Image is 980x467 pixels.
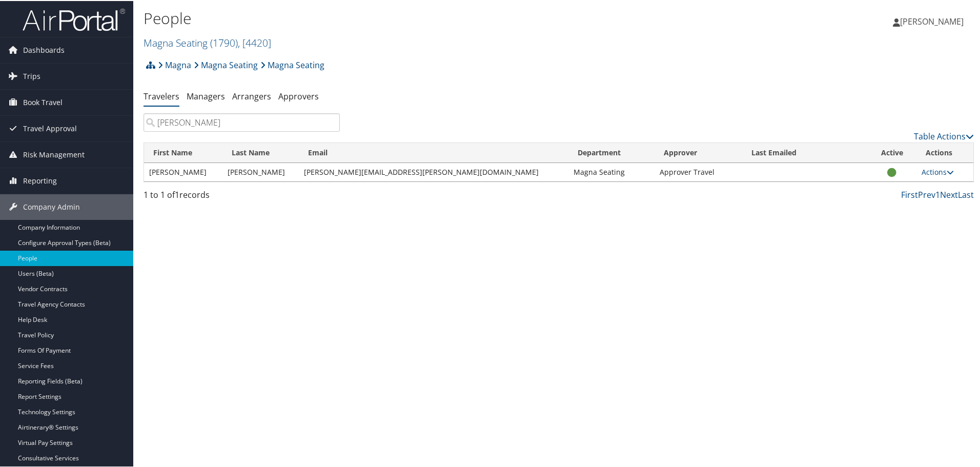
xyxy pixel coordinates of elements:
th: Actions [916,142,973,162]
a: 1 [935,188,940,199]
td: Approver Travel [655,162,742,180]
th: Active: activate to sort column ascending [867,142,916,162]
a: Arrangers [232,90,271,101]
a: Magna [158,54,191,74]
a: Next [940,188,958,199]
td: [PERSON_NAME] [144,162,222,180]
a: Actions [922,166,954,176]
a: Table Actions [914,130,974,141]
span: Travel Approval [23,115,77,140]
th: Approver [655,142,742,162]
a: Magna Seating [260,54,324,74]
span: [PERSON_NAME] [900,15,964,26]
span: Dashboards [23,36,65,62]
a: Magna Seating [144,35,271,49]
a: Travelers [144,90,179,101]
span: Trips [23,63,40,88]
span: , [ 4420 ] [238,35,271,49]
span: Risk Management [23,141,85,167]
th: Department: activate to sort column ascending [568,142,655,162]
a: First [901,188,918,199]
span: ( 1790 ) [210,35,238,49]
a: Managers [187,90,225,101]
th: Last Name: activate to sort column ascending [222,142,299,162]
a: [PERSON_NAME] [893,5,974,36]
td: Magna Seating [568,162,655,180]
th: First Name: activate to sort column descending [144,142,222,162]
a: Magna Seating [194,54,258,74]
span: 1 [175,188,179,199]
input: Search [144,112,340,131]
a: Prev [918,188,935,199]
span: Company Admin [23,193,80,219]
span: Book Travel [23,89,63,114]
div: 1 to 1 of records [144,188,340,205]
span: Reporting [23,167,57,193]
a: Last [958,188,974,199]
th: Email: activate to sort column ascending [299,142,568,162]
h1: People [144,7,697,28]
a: Approvers [278,90,319,101]
td: [PERSON_NAME][EMAIL_ADDRESS][PERSON_NAME][DOMAIN_NAME] [299,162,568,180]
img: airportal-logo.png [23,7,125,31]
td: [PERSON_NAME] [222,162,299,180]
th: Last Emailed: activate to sort column ascending [742,142,867,162]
